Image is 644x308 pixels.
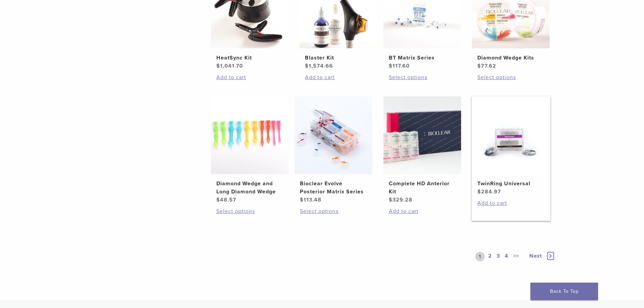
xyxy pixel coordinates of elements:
a: 1 [475,252,485,261]
a: 2 [487,252,493,261]
bdi: 48.57 [216,196,236,203]
bdi: 329.28 [389,196,412,203]
a: Select options for “Bioclear Evolve Posterior Matrix Series” [300,207,367,215]
bdi: 1,041.70 [216,63,243,69]
img: Complete HD Anterior Kit [383,96,461,174]
img: TwinRing Universal [472,96,550,174]
a: Add to cart: “HeatSync Kit” [216,73,283,81]
span: $ [477,63,481,69]
h2: Diamond Wedge and Long Diamond Wedge [216,180,283,196]
a: Bioclear Evolve Posterior Matrix SeriesBioclear Evolve Posterior Matrix Series $113.48 [294,96,373,204]
a: Diamond Wedge and Long Diamond WedgeDiamond Wedge and Long Diamond Wedge $48.57 [211,96,289,204]
a: Select options for “Diamond Wedge Kits” [477,73,544,81]
bdi: 113.48 [300,196,321,203]
a: Add to cart: “TwinRing Universal” [477,199,544,207]
h2: HeatSync Kit [216,54,283,62]
a: 4 [503,252,510,261]
a: Select options for “BT Matrix Series” [389,73,456,81]
span: $ [300,196,304,203]
bdi: 77.62 [477,63,496,69]
img: Diamond Wedge and Long Diamond Wedge [211,96,289,174]
h2: TwinRing Universal [477,180,544,188]
a: Complete HD Anterior KitComplete HD Anterior Kit $329.28 [383,96,462,204]
span: $ [305,63,309,69]
h2: Complete HD Anterior Kit [389,180,456,196]
span: $ [389,63,392,69]
h2: Bioclear Evolve Posterior Matrix Series [300,180,367,196]
a: Add to cart: “Complete HD Anterior Kit” [389,207,456,215]
a: Select options for “Diamond Wedge and Long Diamond Wedge” [216,207,283,215]
span: $ [216,196,220,203]
a: 3 [495,252,501,261]
span: $ [216,63,220,69]
span: $ [389,196,392,203]
a: Add to cart: “Blaster Kit” [305,73,372,81]
a: TwinRing UniversalTwinRing Universal $284.97 [472,96,550,196]
img: Bioclear Evolve Posterior Matrix Series [294,96,372,174]
h2: BT Matrix Series [389,54,456,62]
bdi: 117.60 [389,63,410,69]
h2: Diamond Wedge Kits [477,54,544,62]
span: Next [529,253,542,259]
a: Back To Top [530,283,598,300]
h2: Blaster Kit [305,54,372,62]
bdi: 1,574.66 [305,63,333,69]
span: $ [477,188,481,195]
bdi: 284.97 [477,188,501,195]
a: >> [512,252,521,261]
